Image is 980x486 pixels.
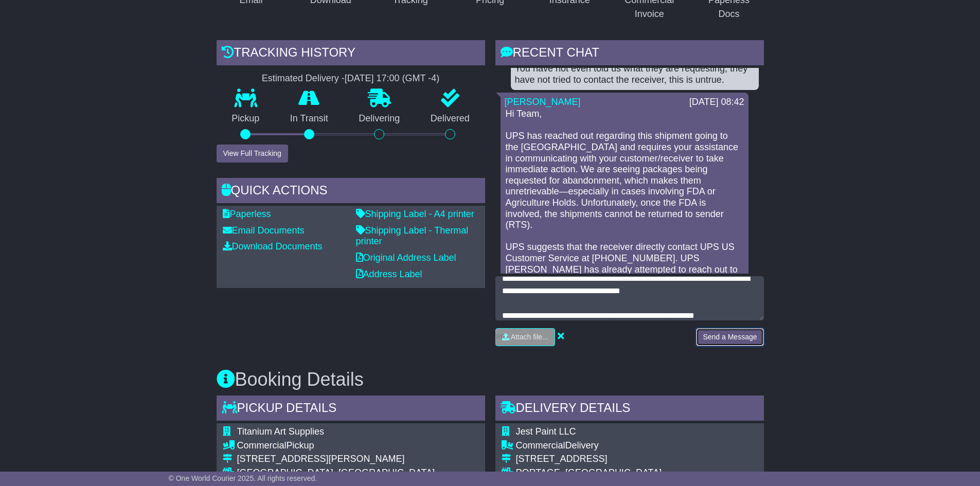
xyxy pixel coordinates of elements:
span: © One World Courier 2025. All rights reserved. [169,474,317,482]
span: Jest Paint LLC [516,426,576,437]
p: Hi Team, UPS has reached out regarding this shipment going to the [GEOGRAPHIC_DATA] and requires ... [506,109,743,364]
div: RECENT CHAT [495,40,764,68]
div: [STREET_ADDRESS] [516,454,673,465]
p: Delivered [415,113,485,124]
a: Address Label [356,269,422,279]
a: Original Address Label [356,253,456,263]
div: Delivery Details [495,395,764,423]
div: Delivery [516,440,673,452]
span: Commercial [237,440,287,451]
button: Send a Message [696,328,763,346]
p: Delivering [344,113,416,124]
a: Download Documents [223,241,323,251]
p: In Transit [275,113,344,124]
div: [GEOGRAPHIC_DATA], [GEOGRAPHIC_DATA] [237,467,435,479]
div: [DATE] 17:00 (GMT -4) [345,73,439,84]
span: Commercial [516,440,565,451]
a: Paperless [223,209,271,219]
div: Pickup [237,440,435,452]
div: Estimated Delivery - [217,73,485,84]
div: Pickup Details [217,395,485,423]
div: PORTAGE, [GEOGRAPHIC_DATA] [516,467,673,479]
button: View Full Tracking [217,145,288,163]
span: Titanium Art Supplies [237,426,324,437]
a: [PERSON_NAME] [505,97,581,107]
a: Email Documents [223,225,305,236]
a: Shipping Label - Thermal printer [356,225,469,247]
div: You have not even told us what they are requesting, they have not tried to contact the receiver, ... [515,63,755,85]
div: Tracking history [217,40,485,68]
p: Pickup [217,113,275,124]
div: [DATE] 08:42 [689,97,744,108]
a: Shipping Label - A4 printer [356,209,474,219]
div: Quick Actions [217,178,485,206]
div: [STREET_ADDRESS][PERSON_NAME] [237,454,435,465]
h3: Booking Details [217,369,764,390]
